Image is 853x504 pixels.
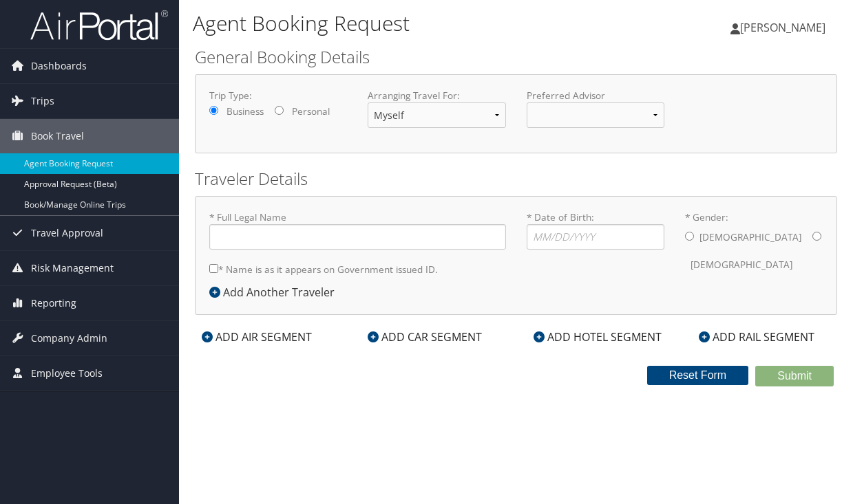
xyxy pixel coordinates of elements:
[755,366,834,386] button: Submit
[685,210,823,278] label: * Gender:
[30,9,168,41] img: airportal-logo.png
[209,210,506,250] label: * Full Legal Name
[527,210,664,250] label: * Date of Birth:
[31,119,84,153] span: Book Travel
[691,252,792,278] label: [DEMOGRAPHIC_DATA]
[527,89,664,102] label: Preferred Advisor
[195,329,319,345] div: ADD AIR SEGMENT
[647,366,749,385] button: Reset Form
[195,45,837,69] h2: General Booking Details
[361,329,489,345] div: ADD CAR SEGMENT
[193,9,624,38] h1: Agent Booking Request
[209,89,347,102] label: Trip Type:
[209,256,438,282] label: * Name is as it appears on Government issued ID.
[227,105,264,118] label: Business
[209,284,341,300] div: Add Another Traveler
[527,329,668,345] div: ADD HOTEL SEGMENT
[292,105,330,118] label: Personal
[195,167,837,190] h2: Traveler Details
[31,216,103,250] span: Travel Approval
[699,224,801,250] label: [DEMOGRAPHIC_DATA]
[31,356,103,391] span: Employee Tools
[812,232,821,241] input: * Gender:[DEMOGRAPHIC_DATA][DEMOGRAPHIC_DATA]
[31,84,54,118] span: Trips
[31,321,107,355] span: Company Admin
[31,49,87,83] span: Dashboards
[527,224,664,250] input: * Date of Birth:
[368,89,505,102] label: Arranging Travel For:
[685,232,694,241] input: * Gender:[DEMOGRAPHIC_DATA][DEMOGRAPHIC_DATA]
[692,329,821,345] div: ADD RAIL SEGMENT
[740,20,825,35] span: [PERSON_NAME]
[209,224,506,250] input: * Full Legal Name
[31,251,114,285] span: Risk Management
[209,264,218,273] input: * Name is as it appears on Government issued ID.
[730,7,839,48] a: [PERSON_NAME]
[31,286,76,320] span: Reporting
